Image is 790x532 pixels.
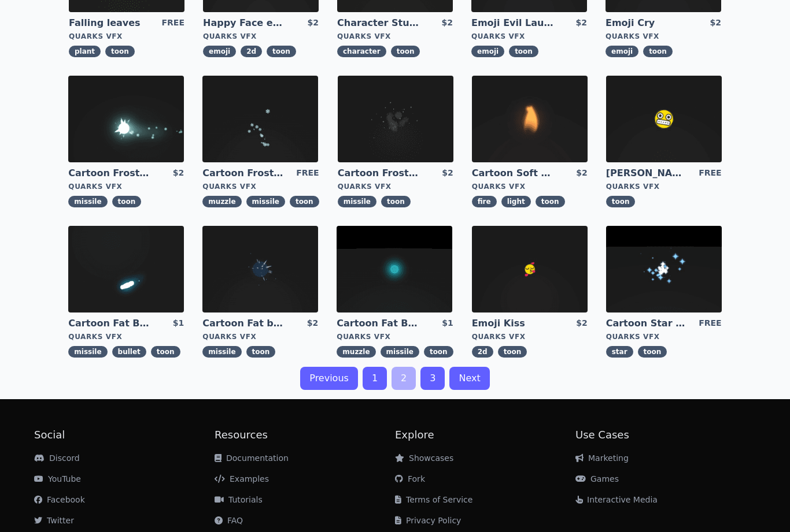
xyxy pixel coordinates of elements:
[215,475,269,484] a: Examples
[337,347,375,358] span: muzzle
[68,347,107,358] span: missile
[395,454,453,463] a: Showcases
[424,347,453,358] span: toon
[575,496,658,505] a: Interactive Media
[300,367,358,390] a: Previous
[105,46,135,58] span: toon
[267,46,296,58] span: toon
[173,168,184,180] div: $2
[202,318,286,330] a: Cartoon Fat bullet explosion
[203,46,236,58] span: emoji
[449,367,489,390] a: Next
[337,32,453,42] div: Quarks VFX
[363,367,387,390] a: 1
[307,318,318,330] div: $2
[381,196,411,208] span: toon
[215,454,289,463] a: Documentation
[501,196,531,208] span: light
[68,196,107,208] span: missile
[202,226,318,313] img: imgAlt
[576,17,587,30] div: $2
[420,367,445,390] a: 3
[498,347,527,358] span: toon
[112,347,146,358] span: bullet
[296,168,319,180] div: FREE
[34,496,85,505] a: Facebook
[337,17,420,30] a: Character Stun Effect
[606,168,689,180] a: [PERSON_NAME]
[442,168,453,180] div: $2
[215,427,395,444] h2: Resources
[472,318,555,330] a: Emoji Kiss
[699,318,721,330] div: FREE
[290,196,319,208] span: toon
[34,454,80,463] a: Discord
[34,427,215,444] h2: Social
[69,17,152,30] a: Falling leaves
[471,46,504,58] span: emoji
[442,17,453,30] div: $2
[215,516,243,526] a: FAQ
[202,347,241,358] span: missile
[392,367,416,390] a: 2
[337,46,386,58] span: character
[472,347,493,358] span: 2d
[638,347,667,358] span: toon
[203,17,286,30] a: Happy Face emoji
[162,17,184,30] div: FREE
[395,496,472,505] a: Terms of Service
[606,318,689,330] a: Cartoon Star field
[472,333,588,342] div: Quarks VFX
[68,333,184,342] div: Quarks VFX
[112,196,142,208] span: toon
[381,347,419,358] span: missile
[173,318,184,330] div: $1
[471,32,587,42] div: Quarks VFX
[606,196,636,208] span: toon
[202,183,319,192] div: Quarks VFX
[576,318,587,330] div: $2
[606,17,689,30] a: Emoji Cry
[68,226,184,313] img: imgAlt
[246,196,285,208] span: missile
[68,168,152,180] a: Cartoon Frost Missile
[338,168,421,180] a: Cartoon Frost Missile Explosion
[509,46,538,58] span: toon
[202,333,318,342] div: Quarks VFX
[395,516,461,526] a: Privacy Policy
[338,76,453,163] img: imgAlt
[68,318,152,330] a: Cartoon Fat Bullet
[606,226,722,313] img: imgAlt
[606,333,722,342] div: Quarks VFX
[606,46,638,58] span: emoji
[241,46,262,58] span: 2d
[471,17,555,30] a: Emoji Evil Laugh
[337,226,452,313] img: imgAlt
[215,496,263,505] a: Tutorials
[246,347,276,358] span: toon
[203,32,319,42] div: Quarks VFX
[337,333,453,342] div: Quarks VFX
[34,516,74,526] a: Twitter
[575,475,619,484] a: Games
[202,196,241,208] span: muzzle
[202,76,318,163] img: imgAlt
[69,46,101,58] span: plant
[337,318,420,330] a: Cartoon Fat Bullet Muzzle Flash
[202,168,286,180] a: Cartoon Frost Missile Muzzle Flash
[472,226,588,313] img: imgAlt
[68,76,184,163] img: imgAlt
[606,347,633,358] span: star
[151,347,180,358] span: toon
[68,183,184,192] div: Quarks VFX
[472,196,497,208] span: fire
[69,32,184,42] div: Quarks VFX
[338,183,453,192] div: Quarks VFX
[699,168,721,180] div: FREE
[606,76,722,163] img: imgAlt
[442,318,453,330] div: $1
[338,196,376,208] span: missile
[576,168,587,180] div: $2
[710,17,721,30] div: $2
[575,454,629,463] a: Marketing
